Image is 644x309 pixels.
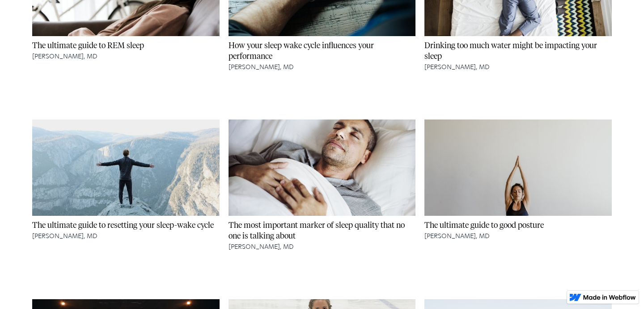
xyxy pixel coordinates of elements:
[229,41,416,62] h4: How your sleep wake cycle influences your performance
[32,119,220,298] a: The ultimate guide to resetting your sleep-wake cycle[PERSON_NAME], MD
[32,41,220,51] h4: The ultimate guide to REM sleep
[424,220,612,231] h4: The ultimate guide to good posture
[32,220,220,231] h4: The ultimate guide to resetting your sleep-wake cycle
[424,62,612,71] p: [PERSON_NAME], MD
[229,220,416,242] h4: The most important marker of sleep quality that no one is talking about
[424,119,612,298] a: The ultimate guide to good posture[PERSON_NAME], MD
[424,41,612,62] h4: Drinking too much water might be impacting your sleep
[424,231,612,240] p: [PERSON_NAME], MD
[32,51,220,60] p: [PERSON_NAME], MD
[229,62,416,71] p: [PERSON_NAME], MD
[32,231,220,240] p: [PERSON_NAME], MD
[229,119,416,298] a: The most important marker of sleep quality that no one is talking about[PERSON_NAME], MD
[229,242,416,251] p: [PERSON_NAME], MD
[583,295,636,300] img: Made in Webflow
